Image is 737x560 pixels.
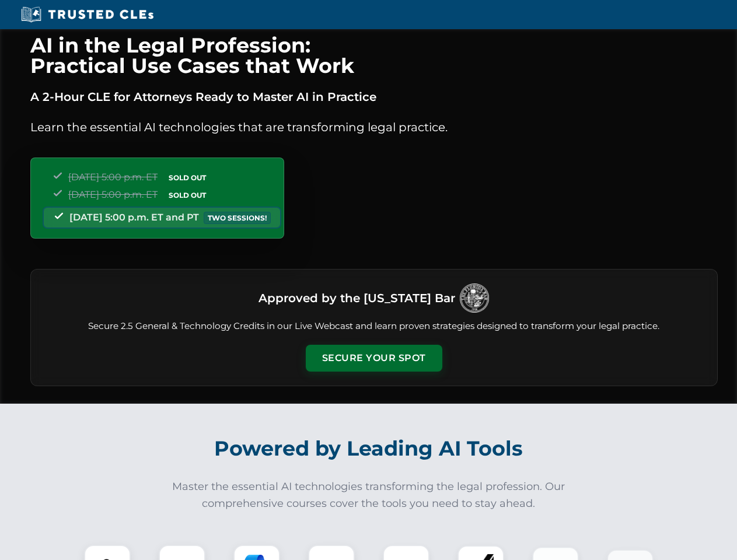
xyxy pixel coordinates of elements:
span: SOLD OUT [165,171,210,184]
span: [DATE] 5:00 p.m. ET [68,189,158,200]
h2: Powered by Leading AI Tools [46,428,692,469]
p: Master the essential AI technologies transforming the legal profession. Our comprehensive courses... [165,478,573,512]
img: Trusted CLEs [18,6,157,23]
p: Secure 2.5 General & Technology Credits in our Live Webcast and learn proven strategies designed ... [45,320,703,333]
h1: AI in the Legal Profession: Practical Use Cases that Work [30,35,718,76]
img: Logo [460,283,489,313]
h3: Approved by the [US_STATE] Bar [259,288,455,309]
button: Secure Your Spot [306,345,442,372]
p: A 2-Hour CLE for Attorneys Ready to Master AI in Practice [30,87,718,106]
span: SOLD OUT [165,189,210,201]
span: [DATE] 5:00 p.m. ET [68,171,158,183]
p: Learn the essential AI technologies that are transforming legal practice. [30,118,718,136]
